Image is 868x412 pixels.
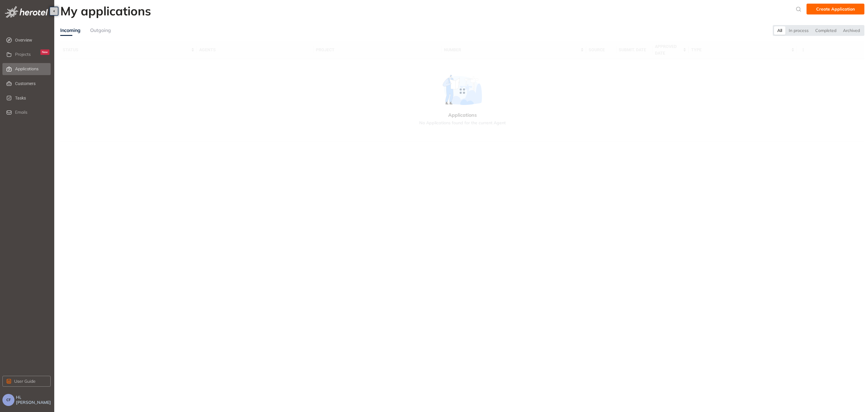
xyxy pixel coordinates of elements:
[15,34,49,46] span: Overview
[16,395,52,405] span: Hi, [PERSON_NAME]
[15,66,39,71] span: Applications
[15,110,27,115] span: Emails
[60,4,151,18] h2: My applications
[816,6,855,12] span: Create Application
[15,78,49,90] span: Customers
[2,376,51,387] button: User Guide
[6,398,11,402] span: CF
[785,26,812,35] div: In process
[774,26,785,35] div: All
[40,49,49,55] div: New
[14,378,36,385] span: User Guide
[60,27,80,34] div: Incoming
[840,26,863,35] div: Archived
[90,27,111,34] div: Outgoing
[15,52,31,57] span: Projects
[812,26,840,35] div: Completed
[15,92,49,104] span: Tasks
[807,4,864,14] button: Create Application
[5,6,48,18] img: logo
[2,394,14,406] button: CF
